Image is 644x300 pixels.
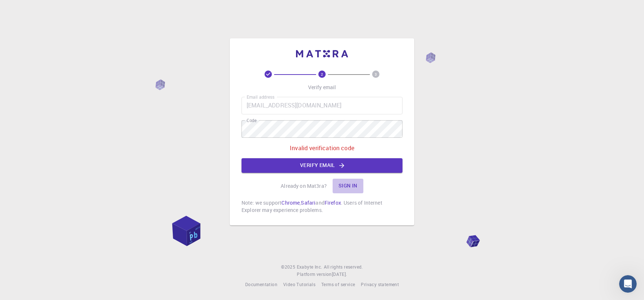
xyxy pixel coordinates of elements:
[619,275,637,293] iframe: Intercom live chat
[308,84,336,91] p: Verify email
[333,179,363,193] button: Sign in
[332,271,347,278] a: [DATE].
[241,158,402,173] button: Verify email
[332,271,347,277] span: [DATE] .
[283,281,315,287] span: Video Tutorials
[297,271,332,278] span: Platform version
[297,264,322,270] span: Exabyte Inc.
[245,281,277,287] span: Documentation
[321,72,323,77] text: 2
[281,263,296,271] span: © 2025
[247,94,274,100] label: Email address
[361,281,399,287] span: Privacy statement
[375,72,377,77] text: 3
[325,199,341,206] a: Firefox
[324,263,363,271] span: All rights reserved.
[245,281,277,288] a: Documentation
[361,281,399,288] a: Privacy statement
[297,263,322,271] a: Exabyte Inc.
[290,144,354,152] p: Invalid verification code
[321,281,355,288] a: Terms of service
[247,117,257,124] label: Code
[281,199,300,206] a: Chrome
[301,199,315,206] a: Safari
[321,281,355,287] span: Terms of service
[241,199,402,214] p: Note: we support , and . Users of Internet Explorer may experience problems.
[283,281,315,288] a: Video Tutorials
[281,182,327,190] p: Already on Mat3ra?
